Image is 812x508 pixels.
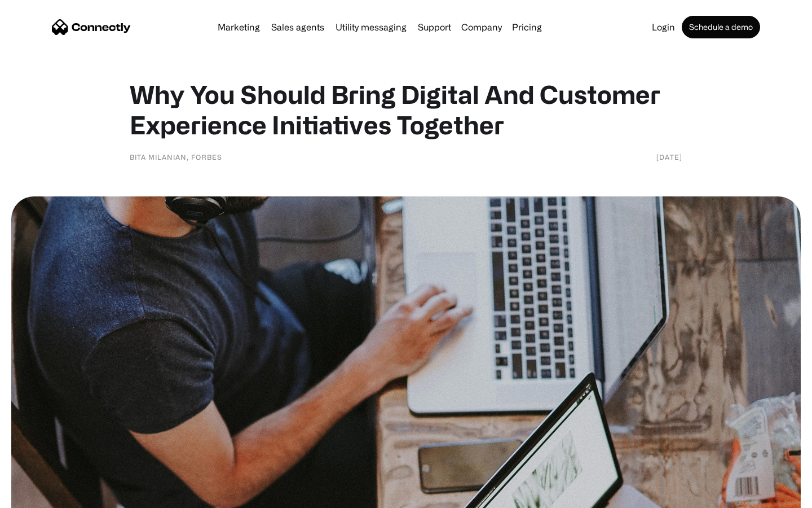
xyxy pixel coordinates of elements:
[213,23,264,32] a: Marketing
[267,23,329,32] a: Sales agents
[413,23,456,32] a: Support
[331,23,411,32] a: Utility messaging
[656,151,682,163] div: [DATE]
[130,79,682,140] h1: Why You Should Bring Digital And Customer Experience Initiatives Together
[507,23,546,32] a: Pricing
[23,488,68,504] ul: Language list
[130,151,222,163] div: Bita Milanian, Forbes
[11,488,68,504] aside: Language selected: English
[682,16,760,38] a: Schedule a demo
[647,23,679,32] a: Login
[461,19,502,35] div: Company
